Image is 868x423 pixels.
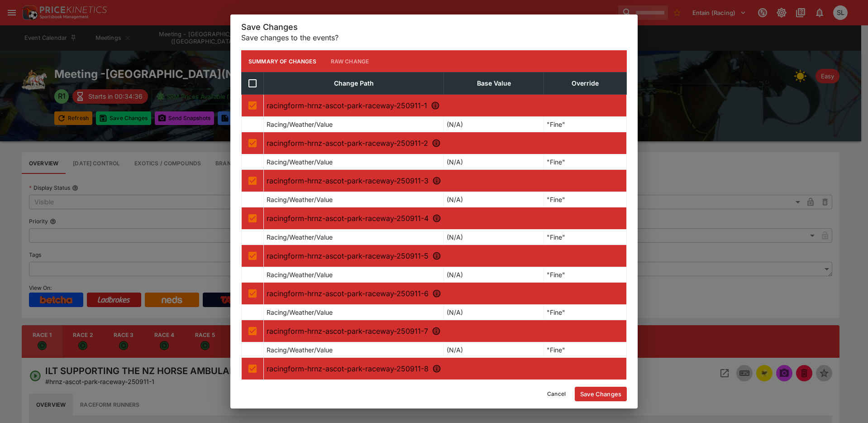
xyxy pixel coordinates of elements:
[544,154,626,170] td: "Fine"
[432,364,441,373] svg: R8 - CRAIG HEYRICK AT HARCOURTS INVERCARGILL MOBILE PACE
[544,342,626,358] td: "Fine"
[267,213,624,224] p: racingform-hrnz-ascot-park-raceway-250911-4
[432,289,441,298] svg: R6 - STAGS VS TASMAN FRIDAY 26TH SEPTEMBER MOBILE PACE
[267,270,333,279] p: Racing/Weather/Value
[267,157,333,167] p: Racing/Weather/Value
[444,305,544,320] td: (N/A)
[544,192,626,207] td: "Fine"
[241,32,627,43] p: Save changes to the events?
[542,387,571,401] button: Cancel
[267,345,333,355] p: Racing/Weather/Value
[267,138,624,149] p: racingform-hrnz-ascot-park-raceway-250911-2
[432,176,441,185] svg: R3 - ILT FOUNDATION SUPPORTING N.Z.H.A.T. MOBILE PACE
[544,267,626,283] td: "Fine"
[432,327,441,336] svg: R7 - LEADER BUILDING & CONSTRUCTION MOBILE PACE
[267,195,333,204] p: Racing/Weather/Value
[575,387,627,401] button: Save Changes
[267,288,624,299] p: racingform-hrnz-ascot-park-raceway-250911-6
[544,305,626,320] td: "Fine"
[432,251,441,260] svg: R5 - STAGS VS COUNTIES-MANUKAU THIS SUNDAY 14TH SEPTEMBER TROT
[241,50,324,72] button: Summary of Changes
[444,72,544,95] th: Base Value
[444,342,544,358] td: (N/A)
[267,232,333,242] p: Racing/Weather/Value
[444,117,544,132] td: (N/A)
[444,267,544,283] td: (N/A)
[267,308,333,317] p: Racing/Weather/Value
[444,230,544,245] td: (N/A)
[432,139,441,148] svg: R2 - DIAMOND CREEK / SBSR FILLIES & MARES MOBILE PACE
[544,117,626,132] td: "Fine"
[267,326,624,336] p: racingform-hrnz-ascot-park-raceway-250911-7
[431,101,440,110] svg: R1 - ILT SUPPORTING THE NZ HORSE AMBULANCE TRUST TROT
[444,154,544,170] td: (N/A)
[241,22,627,32] h5: Save Changes
[444,192,544,207] td: (N/A)
[267,100,624,111] p: racingform-hrnz-ascot-park-raceway-250911-1
[267,250,624,261] p: racingform-hrnz-ascot-park-raceway-250911-5
[267,175,624,186] p: racingform-hrnz-ascot-park-raceway-250911-3
[544,72,626,95] th: Override
[267,363,624,374] p: racingform-hrnz-ascot-park-raceway-250911-8
[432,214,441,223] svg: R4 - CRUICKSHANK PRYDE SUPPORTING N.Z.H.A.T. MOBILE PACE
[324,50,377,72] button: Raw Change
[544,230,626,245] td: "Fine"
[264,72,444,95] th: Change Path
[267,120,333,129] p: Racing/Weather/Value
